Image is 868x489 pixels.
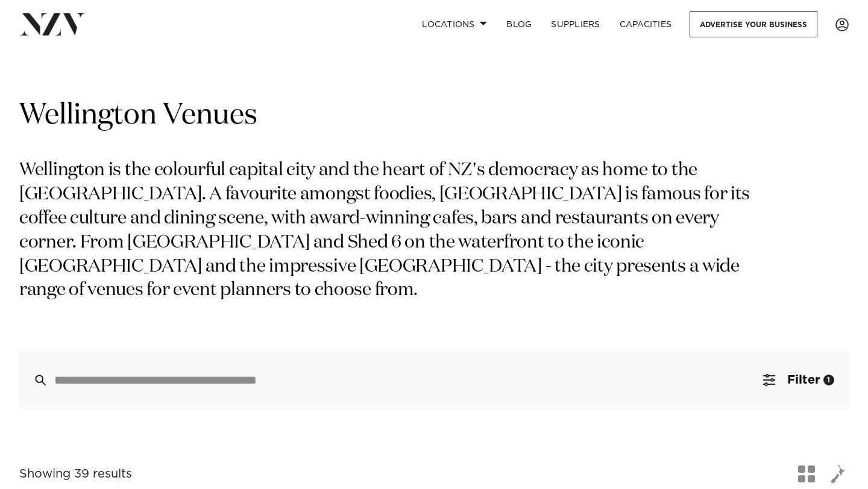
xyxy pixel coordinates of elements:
a: BLOG [497,11,541,37]
a: Advertise your business [690,11,817,37]
div: Showing 39 results [19,465,132,484]
button: Filter1 [749,351,849,409]
h1: Wellington Venues [19,97,849,135]
div: 1 [823,375,834,385]
a: Locations [412,11,497,37]
a: SUPPLIERS [541,11,609,37]
p: Wellington is the colourful capital city and the heart of NZ's democracy as home to the [GEOGRAPH... [19,159,764,303]
a: Capacities [610,11,682,37]
span: Filter [787,374,820,386]
img: nzv-logo.png [19,13,85,35]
